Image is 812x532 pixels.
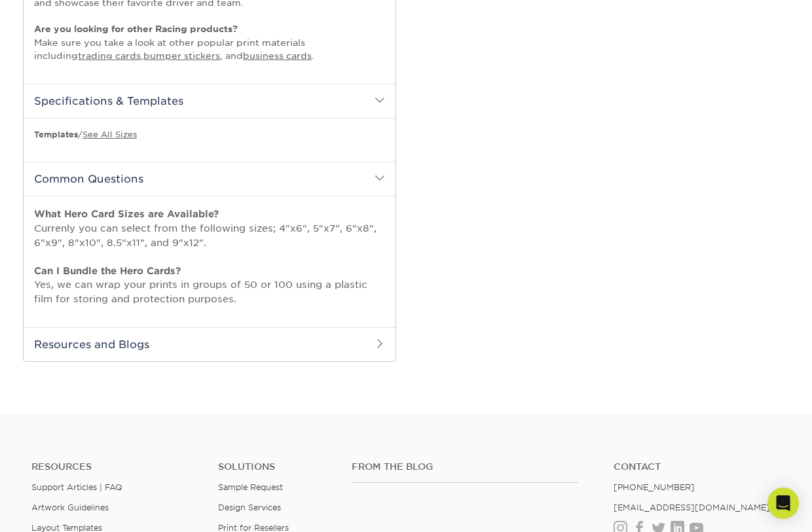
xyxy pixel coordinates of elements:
h2: Resources and Blogs [24,327,396,361]
a: business cards [243,50,312,61]
h2: Specifications & Templates [24,84,396,118]
strong: What Hero Card Sizes are Available? [34,208,219,219]
strong: Are you looking for other Racing products? [34,24,238,34]
a: [PHONE_NUMBER] [614,482,695,492]
a: See All Sizes [83,130,137,139]
a: trading cards [78,50,141,61]
strong: Can I Bundle the Hero Cards? [34,265,181,276]
a: Sample Request [218,482,283,492]
h4: Solutions [218,461,332,472]
a: Design Services [218,503,281,512]
div: Open Intercom Messenger [767,488,799,519]
p: Currenly you can select from the following sizes; 4"x6", 5"x7", 6"x8", 6"x9", 8"x10", 8.5"x11", a... [34,207,385,306]
b: Templates [34,130,78,139]
a: Support Articles | FAQ [31,482,122,492]
p: / [34,129,385,141]
a: Artwork Guidelines [31,503,109,512]
h2: Common Questions [24,162,396,196]
a: Contact [614,461,781,472]
h4: Resources [31,461,198,472]
a: [EMAIL_ADDRESS][DOMAIN_NAME] [614,503,770,512]
a: bumper stickers [143,50,220,61]
h4: From the Blog [352,461,578,472]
